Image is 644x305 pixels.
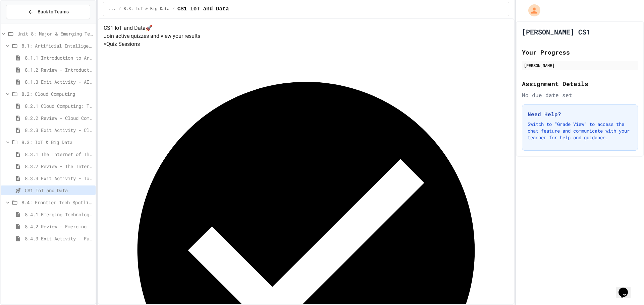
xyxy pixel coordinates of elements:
div: No due date set [522,91,638,99]
span: 8.1.2 Review - Introduction to Artificial Intelligence [25,66,93,73]
span: 8.3: IoT & Big Data [21,139,93,146]
span: 8.2.1 Cloud Computing: Transforming the Digital World [25,102,93,109]
p: Switch to "Grade View" to access the chat feature and communicate with your teacher for help and ... [528,121,632,141]
span: 8.4.1 Emerging Technologies: Shaping Our Digital Future [25,211,93,218]
span: 8.2.3 Exit Activity - Cloud Service Detective [25,127,93,134]
h3: Need Help? [528,110,632,118]
span: 8.2: Cloud Computing [21,90,93,97]
span: 8.4.3 Exit Activity - Future Tech Challenge [25,235,93,242]
span: 8.3.2 Review - The Internet of Things and Big Data [25,163,93,170]
span: CS1 IoT and Data [25,187,93,194]
span: CS1 IoT and Data [177,5,229,13]
span: / [118,6,121,12]
span: 8.1.3 Exit Activity - AI Detective [25,78,93,85]
span: / [172,6,174,12]
span: ... [109,6,116,12]
span: 8.3.1 The Internet of Things and Big Data: Our Connected Digital World [25,151,93,158]
p: Join active quizzes and view your results [104,32,508,40]
h2: Your Progress [522,48,638,57]
h4: CS1 IoT and Data 🚀 [104,24,508,32]
div: [PERSON_NAME] [524,62,636,68]
span: 8.4.2 Review - Emerging Technologies: Shaping Our Digital Future [25,223,93,230]
span: 8.3: IoT & Big Data [124,6,170,12]
h1: [PERSON_NAME] CS1 [522,27,590,36]
h5: > Quiz Sessions [104,40,508,48]
span: 8.3.3 Exit Activity - IoT Data Detective Challenge [25,175,93,182]
iframe: chat widget [616,278,637,298]
span: 8.4: Frontier Tech Spotlight [21,199,93,206]
h2: Assignment Details [522,79,638,88]
div: My Account [521,3,542,18]
span: 8.2.2 Review - Cloud Computing [25,115,93,122]
span: 8.1.1 Introduction to Artificial Intelligence [25,54,93,61]
span: 8.1: Artificial Intelligence Basics [21,42,93,49]
span: Unit 8: Major & Emerging Technologies [17,30,93,37]
span: Back to Teams [38,8,69,15]
button: Back to Teams [6,5,90,19]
